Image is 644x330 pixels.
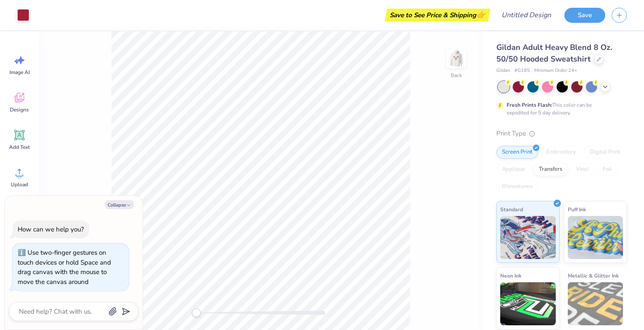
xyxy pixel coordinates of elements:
[496,67,510,74] span: Gildan
[597,163,617,176] div: Foil
[500,205,523,214] span: Standard
[496,163,531,176] div: Applique
[514,67,530,74] span: # G185
[10,106,29,113] span: Designs
[500,216,556,259] img: Standard
[507,101,613,117] div: This color can be expedited for 5 day delivery.
[105,200,134,209] button: Collapse
[500,271,521,280] span: Neon Ink
[451,71,462,79] div: Back
[192,308,201,317] div: Accessibility label
[568,282,623,325] img: Metallic & Glitter Ink
[570,163,594,176] div: Vinyl
[584,146,626,159] div: Digital Print
[18,248,111,286] div: Use two-finger gestures on touch devices or hold Space and drag canvas with the mouse to move the...
[448,50,465,67] img: Back
[564,8,605,23] button: Save
[387,9,488,22] div: Save to See Price & Shipping
[11,181,28,188] span: Upload
[568,205,586,214] span: Puff Ink
[496,42,612,64] span: Gildan Adult Heavy Blend 8 Oz. 50/50 Hooded Sweatshirt
[18,225,84,234] div: How can we help you?
[495,6,558,24] input: Untitled Design
[534,67,577,74] span: Minimum Order: 24 +
[500,282,556,325] img: Neon Ink
[541,146,582,159] div: Embroidery
[476,9,486,20] span: 👉
[533,163,568,176] div: Transfers
[568,271,619,280] span: Metallic & Glitter Ink
[9,69,30,76] span: Image AI
[568,216,623,259] img: Puff Ink
[507,102,552,108] strong: Fresh Prints Flash:
[496,180,538,193] div: Rhinestones
[496,129,627,139] div: Print Type
[9,144,30,151] span: Add Text
[496,146,538,159] div: Screen Print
